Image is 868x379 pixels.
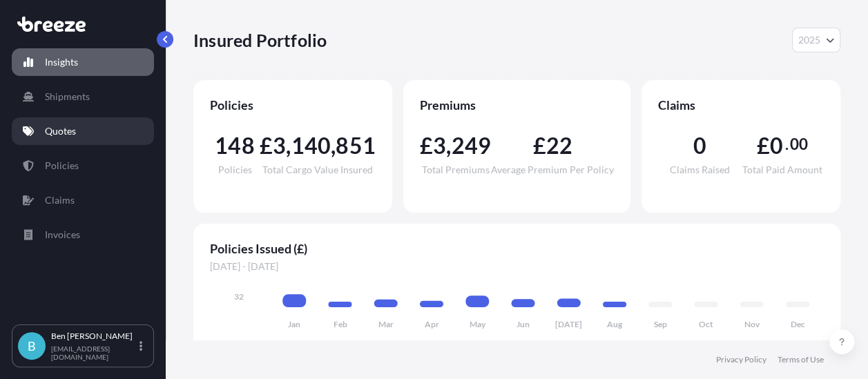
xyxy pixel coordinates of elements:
[12,152,154,179] a: Policies
[716,354,766,365] a: Privacy Policy
[210,97,376,113] span: Policies
[790,139,808,150] span: 00
[784,139,788,150] span: .
[288,319,300,329] tspan: Jan
[210,240,824,257] span: Policies Issued (£)
[45,193,75,207] p: Claims
[422,165,490,175] span: Total Premiums
[45,55,78,69] p: Insights
[424,319,438,329] tspan: Apr
[654,319,667,329] tspan: Sep
[215,135,255,157] span: 148
[532,135,546,157] span: £
[744,319,760,329] tspan: Nov
[286,135,291,157] span: ,
[12,117,154,145] a: Quotes
[331,135,336,157] span: ,
[12,221,154,249] a: Invoices
[210,260,824,273] span: [DATE] - [DATE]
[262,165,373,175] span: Total Cargo Value Insured
[770,135,783,157] span: 0
[45,159,79,173] p: Policies
[12,186,154,214] a: Claims
[742,165,822,175] span: Total Paid Amount
[446,135,451,157] span: ,
[546,135,572,157] span: 22
[291,135,331,157] span: 140
[45,90,90,104] p: Shipments
[670,165,730,175] span: Claims Raised
[51,331,137,342] p: Ben [PERSON_NAME]
[51,344,137,361] p: [EMAIL_ADDRESS][DOMAIN_NAME]
[658,97,824,113] span: Claims
[420,97,614,113] span: Premiums
[798,33,820,47] span: 2025
[792,28,840,52] button: Year Selector
[333,319,347,329] tspan: Feb
[693,135,706,157] span: 0
[790,319,804,329] tspan: Dec
[420,135,433,157] span: £
[28,339,36,353] span: B
[336,135,376,157] span: 851
[555,319,582,329] tspan: [DATE]
[778,354,824,365] a: Terms of Use
[452,135,492,157] span: 249
[273,135,286,157] span: 3
[234,291,244,302] tspan: 32
[491,165,614,175] span: Average Premium Per Policy
[470,319,486,329] tspan: May
[45,228,80,242] p: Invoices
[607,319,623,329] tspan: Aug
[378,319,394,329] tspan: Mar
[12,48,154,76] a: Insights
[433,135,446,157] span: 3
[45,124,76,138] p: Quotes
[517,319,530,329] tspan: Jun
[12,83,154,110] a: Shipments
[260,135,273,157] span: £
[699,319,713,329] tspan: Oct
[218,165,251,175] span: Policies
[193,29,327,51] p: Insured Portfolio
[757,135,770,157] span: £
